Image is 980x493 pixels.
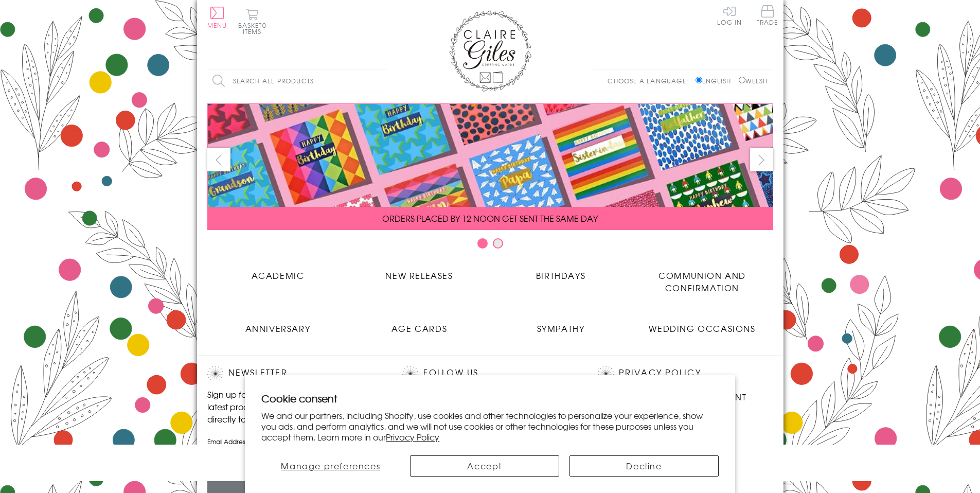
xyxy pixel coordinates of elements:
span: Anniversary [245,322,311,334]
a: Age Cards [349,314,490,334]
input: Welsh [739,77,745,83]
button: Carousel Page 2 [493,238,503,249]
span: Academic [252,269,305,281]
span: Sympathy [537,322,585,334]
span: New Releases [385,269,453,281]
span: ORDERS PLACED BY 12 NOON GET SENT THE SAME DAY [382,212,598,224]
div: Carousel Pagination [207,238,773,254]
p: Sign up for our newsletter to receive the latest product launches, news and offers directly to yo... [207,388,382,425]
input: English [696,77,702,83]
a: Privacy Policy [386,431,439,443]
button: prev [207,148,230,171]
a: Wedding Occasions [632,314,773,334]
h2: Cookie consent [261,391,719,406]
span: Wedding Occasions [649,322,755,334]
a: Log In [717,5,742,25]
span: Birthdays [536,269,585,281]
span: Menu [207,21,227,30]
label: Email Address [207,437,382,446]
input: Search [377,69,387,93]
a: Privacy Policy [619,366,701,380]
span: Manage preferences [281,460,380,472]
span: Trade [757,5,778,25]
img: Claire Giles Greetings Cards [449,10,531,92]
a: New Releases [349,261,490,281]
a: Anniversary [207,314,349,334]
a: Communion and Confirmation [632,261,773,294]
label: Welsh [739,76,768,85]
h2: Newsletter [207,366,382,381]
a: Academic [207,261,349,281]
a: Sympathy [490,314,632,334]
input: Search all products [207,69,387,93]
p: We and our partners, including Shopify, use cookies and other technologies to personalize your ex... [261,410,719,442]
button: Accept [410,455,559,477]
p: Choose a language: [608,76,693,85]
a: Birthdays [490,261,632,281]
h2: Follow Us [402,366,577,381]
button: Basket0 items [238,8,266,34]
span: Communion and Confirmation [658,269,746,294]
button: next [750,148,773,171]
span: Age Cards [391,322,447,334]
button: Menu [207,7,227,28]
button: Manage preferences [261,455,400,477]
button: Decline [569,455,719,477]
a: Trade [757,5,778,27]
button: Carousel Page 1 (Current Slide) [477,238,488,249]
span: 0 items [243,21,266,36]
label: English [696,76,736,85]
